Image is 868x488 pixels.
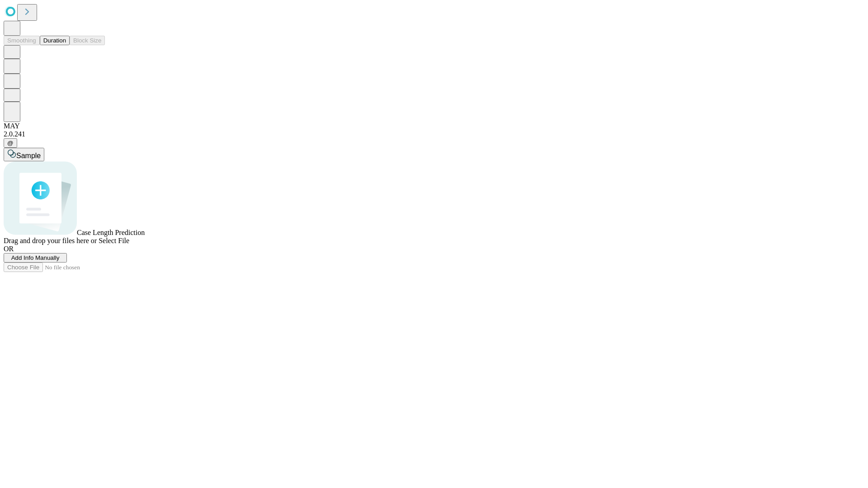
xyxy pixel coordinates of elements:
[70,36,105,45] button: Block Size
[16,152,41,160] span: Sample
[77,229,145,236] span: Case Length Prediction
[40,36,70,45] button: Duration
[4,130,864,138] div: 2.0.241
[7,140,14,146] span: @
[99,237,129,244] span: Select File
[4,122,864,130] div: MAY
[11,254,60,261] span: Add Info Manually
[4,237,97,244] span: Drag and drop your files here or
[4,245,14,253] span: OR
[4,138,17,148] button: @
[4,148,44,161] button: Sample
[4,253,67,263] button: Add Info Manually
[4,36,40,45] button: Smoothing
